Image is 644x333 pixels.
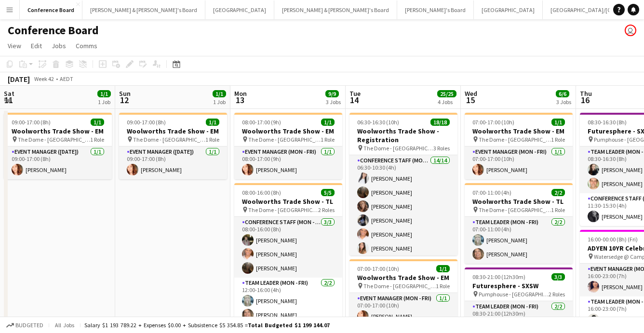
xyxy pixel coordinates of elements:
[52,41,66,50] span: Jobs
[357,265,399,272] span: 07:00-17:00 (10h)
[248,206,318,213] span: The Dome - [GEOGRAPHIC_DATA]
[76,41,97,50] span: Comms
[326,98,341,106] div: 3 Jobs
[465,197,573,206] h3: Woolworths Trade Show - TL
[119,127,227,135] h3: Woolworths Trade Show - EM
[213,98,226,106] div: 1 Job
[588,236,638,243] span: 16:00-00:00 (8h) (Fri)
[556,90,569,97] span: 6/6
[119,113,227,179] app-job-card: 09:00-17:00 (8h)1/1Woolworths Trade Show - EM The Dome - [GEOGRAPHIC_DATA]1 RoleEvent Manager ([D...
[349,273,457,282] h3: Woolworths Trade Show - EM
[479,206,551,213] span: The Dome - [GEOGRAPHIC_DATA]
[551,189,565,196] span: 2/2
[397,0,474,19] button: [PERSON_NAME]'s Board
[472,189,511,196] span: 07:00-11:00 (4h)
[625,25,636,36] app-user-avatar: Kristelle Bristow
[234,147,342,179] app-card-role: Event Manager (Mon - Fri)1/108:00-17:00 (9h)[PERSON_NAME]
[15,322,43,329] span: Budgeted
[48,40,70,52] a: Jobs
[18,136,90,143] span: The Dome - [GEOGRAPHIC_DATA]
[474,0,543,19] button: [GEOGRAPHIC_DATA]
[363,145,433,152] span: The Dome - [GEOGRAPHIC_DATA]
[82,0,205,19] button: [PERSON_NAME] & [PERSON_NAME]'s Board
[318,206,335,213] span: 2 Roles
[472,273,525,280] span: 08:30-21:00 (12h30m)
[20,0,82,19] button: Conference Board
[234,127,342,135] h3: Woolworths Trade Show - EM
[206,119,219,126] span: 1/1
[234,89,247,98] span: Mon
[321,119,335,126] span: 1/1
[321,189,335,196] span: 5/5
[357,119,399,126] span: 06:30-16:30 (10h)
[4,127,112,135] h3: Woolworths Trade Show - EM
[274,0,397,19] button: [PERSON_NAME] & [PERSON_NAME]'s Board
[433,145,450,152] span: 3 Roles
[363,282,436,290] span: The Dome - [GEOGRAPHIC_DATA]
[119,147,227,179] app-card-role: Event Manager ([DATE])1/109:00-17:00 (8h)[PERSON_NAME]
[465,217,573,264] app-card-role: Team Leader (Mon - Fri)2/207:00-11:00 (4h)[PERSON_NAME][PERSON_NAME]
[549,291,565,298] span: 2 Roles
[465,183,573,264] app-job-card: 07:00-11:00 (4h)2/2Woolworths Trade Show - TL The Dome - [GEOGRAPHIC_DATA]1 RoleTeam Leader (Mon ...
[234,217,342,278] app-card-role: Conference Staff (Mon - Fri)3/308:00-16:00 (8h)[PERSON_NAME][PERSON_NAME][PERSON_NAME]
[349,113,457,255] div: 06:30-16:30 (10h)18/18Woolworths Trade Show - Registration The Dome - [GEOGRAPHIC_DATA]3 RolesCon...
[436,282,450,290] span: 1 Role
[588,119,627,126] span: 08:30-16:30 (8h)
[84,321,330,329] div: Salary $1 193 789.22 + Expenses $0.00 + Subsistence $5 354.85 =
[436,265,450,272] span: 1/1
[472,119,514,126] span: 07:00-17:00 (10h)
[465,281,573,290] h3: Futuresphere - SXSW
[242,189,281,196] span: 08:00-16:00 (8h)
[12,119,51,126] span: 09:00-17:00 (8h)
[4,113,112,179] app-job-card: 09:00-17:00 (8h)1/1Woolworths Trade Show - EM The Dome - [GEOGRAPHIC_DATA]1 RoleEvent Manager ([D...
[133,136,205,143] span: The Dome - [GEOGRAPHIC_DATA]
[437,90,456,97] span: 25/25
[463,94,477,106] span: 15
[233,94,247,106] span: 13
[349,293,457,326] app-card-role: Event Manager (Mon - Fri)1/107:00-17:00 (10h)[PERSON_NAME]
[325,90,339,97] span: 9/9
[234,197,342,206] h3: Woolworths Trade Show - TL
[8,41,21,50] span: View
[53,321,76,329] span: All jobs
[551,136,565,143] span: 1 Role
[248,136,321,143] span: The Dome - [GEOGRAPHIC_DATA]
[479,291,549,298] span: Pumphouse - [GEOGRAPHIC_DATA]
[430,119,450,126] span: 18/18
[578,94,592,106] span: 16
[465,113,573,179] app-job-card: 07:00-17:00 (10h)1/1Woolworths Trade Show - EM The Dome - [GEOGRAPHIC_DATA]1 RoleEvent Manager (M...
[465,89,477,98] span: Wed
[98,98,110,106] div: 1 Job
[119,89,131,98] span: Sun
[321,136,335,143] span: 1 Role
[127,119,166,126] span: 09:00-17:00 (8h)
[2,94,14,106] span: 11
[465,127,573,135] h3: Woolworths Trade Show - EM
[234,183,342,324] div: 08:00-16:00 (8h)5/5Woolworths Trade Show - TL The Dome - [GEOGRAPHIC_DATA]2 RolesConference Staff...
[213,90,226,97] span: 1/1
[551,119,565,126] span: 1/1
[349,127,457,144] h3: Woolworths Trade Show - Registration
[8,23,99,38] h1: Conference Board
[234,278,342,324] app-card-role: Team Leader (Mon - Fri)2/212:00-16:00 (4h)[PERSON_NAME][PERSON_NAME]
[580,89,592,98] span: Thu
[4,40,25,52] a: View
[551,206,565,213] span: 1 Role
[97,90,111,97] span: 1/1
[349,259,457,326] app-job-card: 07:00-17:00 (10h)1/1Woolworths Trade Show - EM The Dome - [GEOGRAPHIC_DATA]1 RoleEvent Manager (M...
[27,40,46,52] a: Edit
[205,0,274,19] button: [GEOGRAPHIC_DATA]
[90,136,104,143] span: 1 Role
[349,89,361,98] span: Tue
[479,136,551,143] span: The Dome - [GEOGRAPHIC_DATA]
[248,321,330,329] span: Total Budgeted $1 199 144.07
[551,273,565,280] span: 3/3
[4,89,14,98] span: Sat
[234,113,342,179] div: 08:00-17:00 (9h)1/1Woolworths Trade Show - EM The Dome - [GEOGRAPHIC_DATA]1 RoleEvent Manager (Mo...
[556,98,571,106] div: 3 Jobs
